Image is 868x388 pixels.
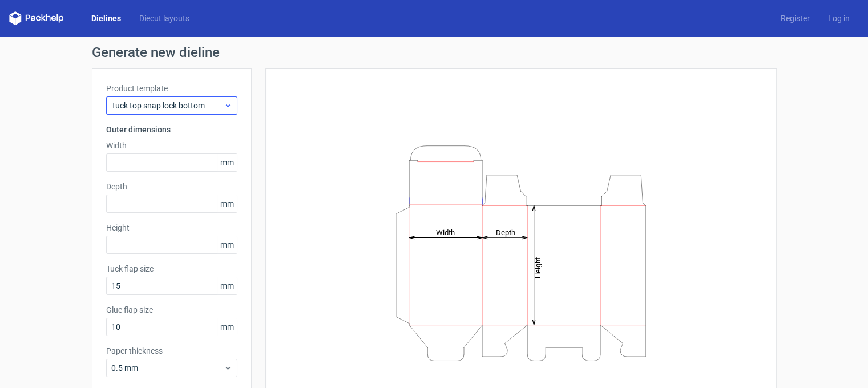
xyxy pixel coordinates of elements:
span: Tuck top snap lock bottom [111,100,224,111]
tspan: Height [534,257,542,278]
label: Paper thickness [106,345,237,357]
h1: Generate new dieline [92,46,777,59]
span: mm [217,195,237,212]
label: Product template [106,83,237,94]
a: Register [772,13,819,24]
a: Log in [819,13,859,24]
label: Glue flap size [106,304,237,316]
label: Width [106,140,237,151]
span: mm [217,236,237,253]
tspan: Width [435,228,454,236]
label: Depth [106,181,237,192]
span: mm [217,154,237,171]
span: mm [217,277,237,294]
h3: Outer dimensions [106,124,237,135]
label: Tuck flap size [106,263,237,274]
a: Dielines [82,13,130,24]
span: 0.5 mm [111,362,224,374]
span: mm [217,318,237,336]
label: Height [106,222,237,233]
tspan: Depth [496,228,515,236]
a: Diecut layouts [130,13,199,24]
